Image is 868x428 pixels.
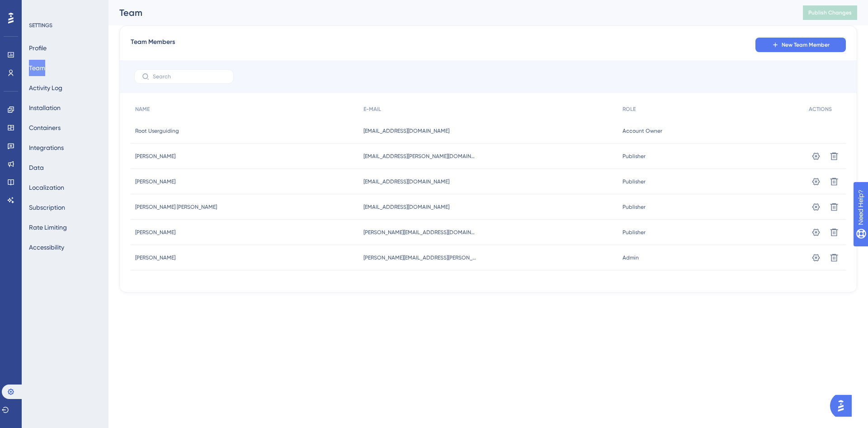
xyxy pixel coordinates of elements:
[808,9,852,16] span: Publish Changes
[755,38,846,52] button: New Team Member
[623,153,646,160] span: Publisher
[29,120,61,136] button: Containers
[363,153,476,160] span: [EMAIL_ADDRESS][PERSON_NAME][DOMAIN_NAME]
[29,22,102,29] div: SETTINGS
[29,159,44,176] button: Data
[135,153,175,160] span: [PERSON_NAME]
[21,2,57,13] span: Need Help?
[782,41,830,48] span: New Team Member
[29,179,64,196] button: Localization
[830,392,857,419] iframe: UserGuiding AI Assistant Launcher
[135,254,175,261] span: [PERSON_NAME]
[363,203,449,211] span: [EMAIL_ADDRESS][DOMAIN_NAME]
[363,106,381,113] span: E-MAIL
[363,254,476,261] span: [PERSON_NAME][EMAIL_ADDRESS][PERSON_NAME][DOMAIN_NAME]
[29,219,67,236] button: Rate Limiting
[29,100,61,116] button: Installation
[623,203,646,211] span: Publisher
[363,178,449,185] span: [EMAIL_ADDRESS][DOMAIN_NAME]
[29,139,64,156] button: Integrations
[363,229,476,236] span: [PERSON_NAME][EMAIL_ADDRESS][DOMAIN_NAME]
[119,6,780,19] div: Team
[135,203,217,211] span: [PERSON_NAME] [PERSON_NAME]
[623,178,646,185] span: Publisher
[29,239,64,255] button: Accessibility
[29,199,65,216] button: Subscription
[809,106,832,113] span: ACTIONS
[135,178,175,185] span: [PERSON_NAME]
[135,106,150,113] span: NAME
[29,60,45,76] button: Team
[623,106,636,113] span: ROLE
[623,254,639,261] span: Admin
[623,127,662,135] span: Account Owner
[135,229,175,236] span: [PERSON_NAME]
[131,37,175,53] span: Team Members
[29,40,47,56] button: Profile
[803,5,857,20] button: Publish Changes
[363,127,449,135] span: [EMAIL_ADDRESS][DOMAIN_NAME]
[623,229,646,236] span: Publisher
[153,73,226,80] input: Search
[135,127,179,135] span: Root Userguiding
[29,80,62,96] button: Activity Log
